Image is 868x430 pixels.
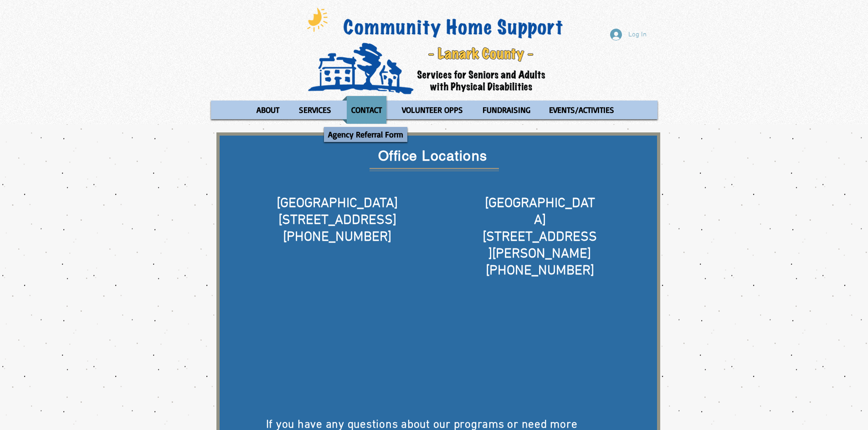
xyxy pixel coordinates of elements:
[247,96,288,124] a: ABOUT
[252,96,283,124] p: ABOUT
[625,30,650,40] span: Log In
[478,96,534,124] p: FUNDRAISING
[457,297,622,402] iframe: Google Maps
[378,148,488,164] span: Office Locations
[277,195,398,212] span: [GEOGRAPHIC_DATA]
[255,297,420,402] iframe: Google Maps
[486,263,594,279] span: [PHONE_NUMBER]
[485,195,595,229] span: [GEOGRAPHIC_DATA]
[604,26,653,43] button: Log In
[342,96,391,124] a: CONTACT
[393,96,472,124] a: VOLUNTEER OPPS
[545,96,618,124] p: EVENTS/ACTIVITIES
[211,96,657,124] nav: Site
[398,96,467,124] p: VOLUNTEER OPPS
[278,212,396,229] span: [STREET_ADDRESS]
[474,96,538,124] a: FUNDRAISING
[283,229,391,246] span: [PHONE_NUMBER]
[290,96,340,124] a: SERVICES
[295,96,335,124] p: SERVICES
[347,96,386,124] p: CONTACT
[324,127,407,142] a: Agency Referral Form
[540,96,623,124] a: EVENTS/ACTIVITIES
[483,229,597,263] span: [STREET_ADDRESS][PERSON_NAME]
